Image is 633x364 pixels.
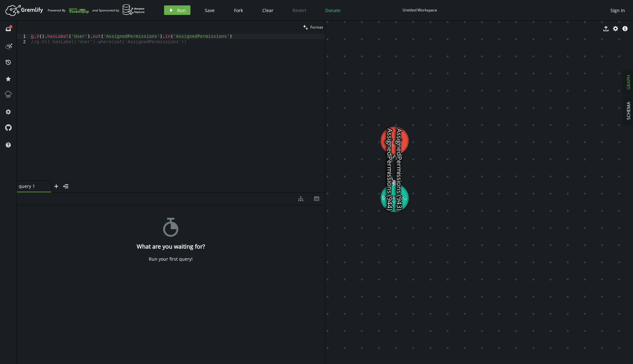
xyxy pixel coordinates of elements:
button: Sign In [607,5,628,15]
span: Fork [234,7,243,13]
tspan: Documen... [382,195,407,201]
span: SCHEMA [625,102,631,120]
div: 2 [17,39,30,45]
span: Run [177,7,186,13]
span: Save [205,7,215,13]
button: Fork [229,5,248,15]
div: 1 [17,34,30,39]
h4: What are you waiting for? [137,243,205,250]
span: Format [310,24,323,30]
img: AWS Neptune [122,4,145,15]
span: Donate [325,7,341,13]
span: Revert [292,7,306,13]
div: Powered By [48,5,89,16]
span: Clear [262,7,273,13]
span: GRAPH [625,75,631,90]
span: Sign In [610,7,625,13]
button: Clear [258,5,278,15]
text: AssignedPermissions (943) [395,128,404,211]
button: Format [301,21,325,34]
button: Run [164,5,190,15]
button: Save [200,5,219,15]
button: Revert [288,5,311,15]
div: Untitled Workspace [403,8,437,12]
div: and Sponsored by [92,4,145,16]
text: AssignedPermissions (944) [385,128,394,211]
span: query 1 [19,183,44,189]
button: Donate [320,5,345,15]
div: Run your first query! [149,256,193,262]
